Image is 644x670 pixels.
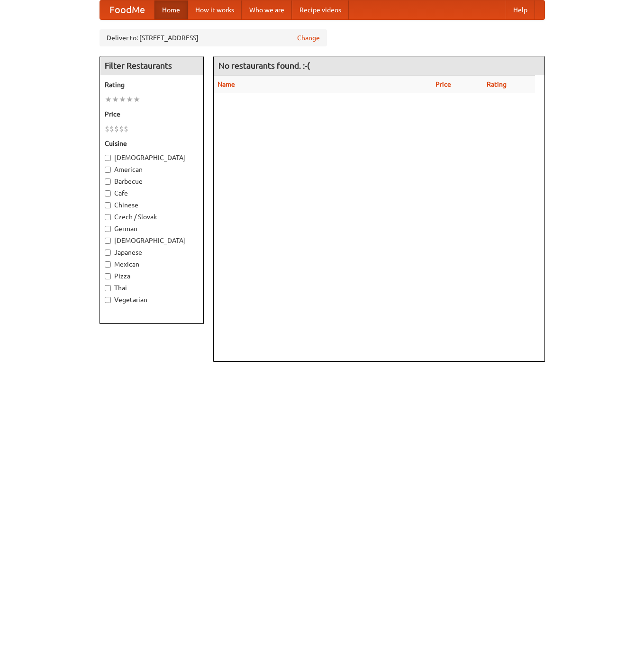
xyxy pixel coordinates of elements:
[100,0,154,19] a: FoodMe
[105,250,111,256] input: Japanese
[105,261,111,268] input: Mexican
[114,124,119,134] li: $
[105,248,199,257] label: Japanese
[105,200,199,210] label: Chinese
[119,94,126,105] li: ★
[133,94,140,105] li: ★
[105,94,112,105] li: ★
[126,94,133,105] li: ★
[105,139,199,148] h5: Cuisine
[105,295,199,304] label: Vegetarian
[100,56,203,75] h4: Filter Restaurants
[188,0,242,19] a: How it works
[105,179,111,185] input: Barbecue
[112,94,119,105] li: ★
[105,80,199,89] h5: Rating
[105,259,199,269] label: Mexican
[292,0,349,19] a: Recipe videos
[105,109,199,119] h5: Price
[105,283,199,293] label: Thai
[105,165,199,174] label: American
[105,214,111,220] input: Czech / Slovak
[105,188,199,198] label: Cafe
[109,124,114,134] li: $
[105,167,111,173] input: American
[105,297,111,303] input: Vegetarian
[154,0,188,19] a: Home
[105,273,111,279] input: Pizza
[105,124,109,134] li: $
[105,224,199,233] label: German
[218,61,310,70] ng-pluralize: No restaurants found. :-(
[124,124,128,134] li: $
[100,29,327,46] div: Deliver to: [STREET_ADDRESS]
[105,155,111,161] input: [DEMOGRAPHIC_DATA]
[297,33,320,43] a: Change
[105,285,111,291] input: Thai
[105,202,111,208] input: Chinese
[435,80,451,88] a: Price
[105,238,111,244] input: [DEMOGRAPHIC_DATA]
[487,80,507,88] a: Rating
[506,0,535,19] a: Help
[105,177,199,186] label: Barbecue
[105,226,111,232] input: German
[119,124,124,134] li: $
[105,153,199,162] label: [DEMOGRAPHIC_DATA]
[218,80,235,88] a: Name
[105,271,199,281] label: Pizza
[105,212,199,222] label: Czech / Slovak
[105,190,111,197] input: Cafe
[242,0,292,19] a: Who we are
[105,236,199,245] label: [DEMOGRAPHIC_DATA]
